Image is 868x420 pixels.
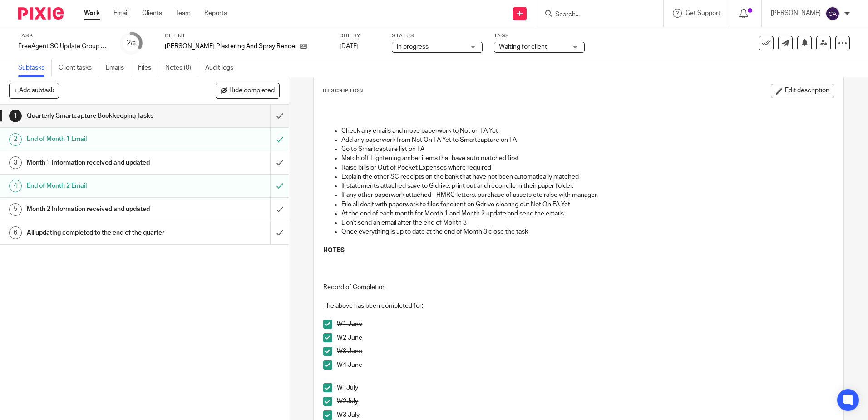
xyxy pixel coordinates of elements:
[341,154,833,163] p: Match off Lightening amber items that have auto matched first
[18,32,109,40] label: Task
[341,126,833,135] p: Check any emails and move paperwork to Not on FA Yet
[59,59,99,77] a: Client tasks
[27,109,183,123] h1: Quarterly Smartcapture Bookkeeping Tasks
[18,7,64,20] img: Pixie
[341,227,833,236] p: Once everything is up to date at the end of Month 3 close the task
[341,190,833,200] p: If any other paperwork attached - HMRC letters, purchase of assets etc raise with manager.
[27,179,183,193] h1: End of Month 2 Email
[165,59,198,77] a: Notes (0)
[9,203,22,216] div: 5
[216,83,280,98] button: Hide completed
[337,360,833,370] p: W4 June
[176,9,191,18] a: Team
[554,11,636,19] input: Search
[341,172,833,181] p: Explain the other SC receipts on the bank that have not been automatically matched
[127,38,136,48] div: 2
[18,59,52,77] a: Subtasks
[397,44,429,50] span: In progress
[323,283,833,292] p: Record of Completion
[84,9,100,18] a: Work
[337,383,833,392] p: W1July
[337,347,833,356] p: W3 June
[9,180,22,192] div: 4
[771,84,834,98] button: Edit description
[341,163,833,172] p: Raise bills or Out of Pocket Expenses where required
[341,209,833,218] p: At the end of each month for Month 1 and Month 2 update and send the emails.
[337,333,833,342] p: W2 June
[113,9,128,18] a: Email
[499,44,547,50] span: Waiting for client
[27,202,183,216] h1: Month 2 Information received and updated
[204,9,227,18] a: Reports
[9,226,22,239] div: 6
[165,42,296,51] p: [PERSON_NAME] Plastering And Spray Rendering Ltd
[106,59,131,77] a: Emails
[9,156,22,169] div: 3
[341,135,833,145] p: Add any paperwork from Not On FA Yet to Smartcapture on FA
[323,301,833,310] p: The above has been completed for:
[337,320,833,329] p: W1 June
[205,59,240,77] a: Audit logs
[18,42,109,51] div: FreeAgent SC Update Group 3 - [DATE] - [DATE]
[18,42,109,51] div: FreeAgent SC Update Group 3 - June - Aug, 2025
[771,9,821,18] p: [PERSON_NAME]
[27,226,183,240] h1: All updating completed to the end of the quarter
[165,32,328,40] label: Client
[825,6,840,21] img: svg%3E
[494,32,585,40] label: Tags
[131,41,136,46] small: /6
[340,32,380,40] label: Due by
[27,132,183,146] h1: End of Month 1 Email
[341,218,833,227] p: Don't send an email after the end of Month 3
[337,410,833,420] p: W3 July
[337,397,833,406] p: W2July
[9,83,59,98] button: + Add subtask
[9,133,22,146] div: 2
[341,145,833,154] p: Go to Smartcapture list on FA
[341,200,833,209] p: File all dealt with paperwork to files for client on Gdrive clearing out Not On FA Yet
[142,9,162,18] a: Clients
[9,110,22,122] div: 1
[392,32,483,40] label: Status
[323,87,363,95] p: Description
[27,156,183,170] h1: Month 1 Information received and updated
[138,59,158,77] a: Files
[686,10,720,16] span: Get Support
[323,247,345,254] strong: NOTES
[340,43,359,50] span: [DATE]
[341,181,833,190] p: If statements attached save to G drive, print out and reconcile in their paper folder.
[229,87,275,95] span: Hide completed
